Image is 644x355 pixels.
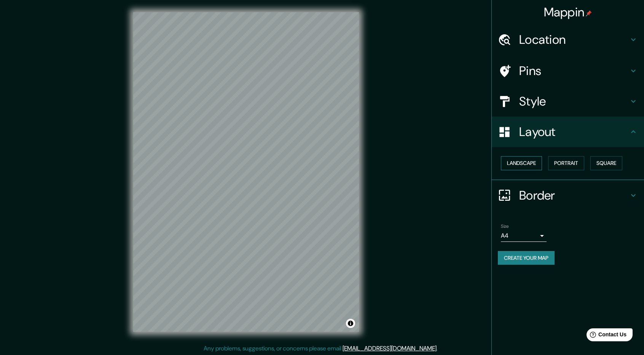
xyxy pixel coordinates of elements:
[519,63,629,78] h4: Pins
[492,56,644,86] div: Pins
[548,156,584,170] button: Portrait
[343,344,437,352] a: [EMAIL_ADDRESS][DOMAIN_NAME]
[439,344,440,353] div: .
[586,10,592,16] img: pin-icon.png
[438,344,439,353] div: .
[519,94,629,109] h4: Style
[576,325,636,347] iframe: Help widget launcher
[492,180,644,211] div: Border
[501,223,509,229] label: Size
[204,344,438,353] p: Any problems, suggestions, or concerns please email .
[492,117,644,147] div: Layout
[492,86,644,117] div: Style
[519,32,629,47] h4: Location
[501,230,547,242] div: A4
[346,319,355,328] button: Toggle attribution
[519,124,629,139] h4: Layout
[544,5,592,20] h4: Mappin
[133,12,359,332] canvas: Map
[501,156,542,170] button: Landscape
[498,251,555,265] button: Create your map
[492,24,644,55] div: Location
[590,156,622,170] button: Square
[519,188,629,203] h4: Border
